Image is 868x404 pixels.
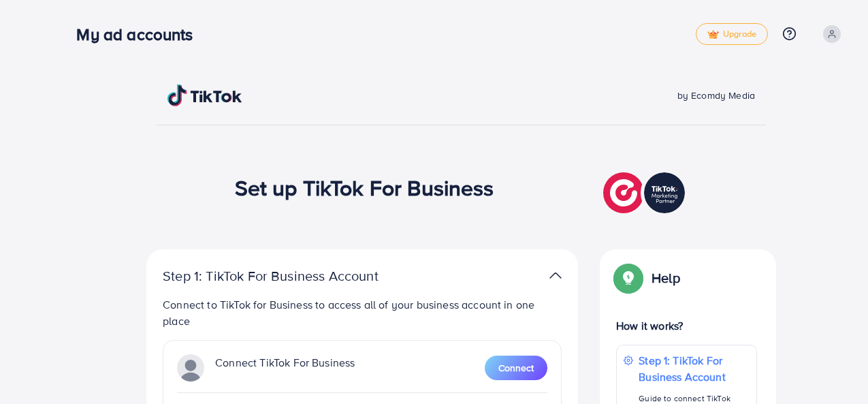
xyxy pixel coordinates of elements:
img: Popup guide [616,266,641,290]
p: Help [652,270,680,286]
span: by Ecomdy Media [677,89,755,102]
h1: Set up TikTok For Business [235,174,494,200]
img: TikTok partner [603,169,688,217]
p: Step 1: TikTok For Business Account [639,352,750,385]
span: Upgrade [707,29,756,40]
img: TikTok [167,84,242,106]
p: How it works? [616,317,757,334]
img: TikTok partner [549,266,562,285]
img: tick [707,30,719,40]
a: tickUpgrade [696,23,768,45]
p: Step 1: TikTok For Business Account [163,268,421,284]
h3: My ad accounts [76,25,204,44]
